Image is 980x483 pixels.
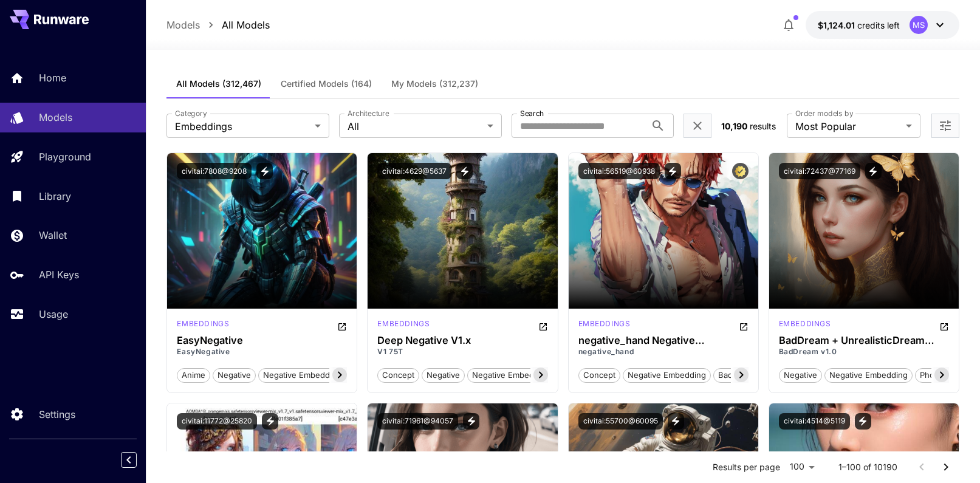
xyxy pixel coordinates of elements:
button: civitai:55700@60095 [578,413,663,430]
p: Settings [39,407,75,422]
span: Certified Models (164) [281,78,372,89]
p: embeddings [177,318,229,329]
p: embeddings [578,318,631,329]
label: Search [520,108,544,118]
div: SD 1.5 [377,318,430,333]
div: 100 [785,458,819,476]
p: Models [39,110,72,125]
span: credits left [857,20,900,30]
p: Wallet [39,228,67,242]
label: Architecture [348,108,389,118]
span: negative [422,369,464,382]
button: civitai:72437@77169 [779,163,860,179]
p: BadDream v1.0 [779,346,949,357]
button: Collapse sidebar [121,452,137,468]
span: negative embedding [468,369,555,382]
button: civitai:7808@9208 [177,163,252,179]
span: negative embedding [259,369,346,382]
span: negative embedding [825,369,912,382]
p: Results per page [713,461,780,473]
button: $1,124.01166MS [806,11,959,39]
button: Clear filters (2) [690,118,705,134]
button: Open in CivitAI [337,318,347,333]
p: embeddings [779,318,831,329]
h3: Deep Negative V1.x [377,335,547,346]
p: embeddings [377,318,430,329]
button: Open in CivitAI [538,318,548,333]
div: SD 1.5 [177,318,229,333]
button: negative embedding [467,367,555,383]
span: All [348,119,482,134]
button: negative embedding [824,367,913,383]
nav: breadcrumb [166,18,270,32]
div: Collapse sidebar [130,449,146,471]
p: Home [39,70,66,85]
span: bad prompt [714,369,766,382]
button: View trigger words [463,413,479,430]
span: All Models (312,467) [176,78,261,89]
h3: BadDream + UnrealisticDream (Negative Embeddings) [779,335,949,346]
button: concept [377,367,419,383]
span: negative [213,369,255,382]
button: civitai:71961@94057 [377,413,458,430]
p: Playground [39,149,91,164]
p: 1–100 of 10190 [838,461,897,473]
p: Usage [39,307,68,321]
h3: EasyNegative [177,335,347,346]
button: View trigger words [456,163,473,179]
button: civitai:4514@5119 [779,413,850,430]
span: concept [579,369,620,382]
button: View trigger words [262,413,278,430]
button: View trigger words [256,163,273,179]
button: concept [578,367,620,383]
p: EasyNegative [177,346,347,357]
button: anime [177,367,210,383]
button: negative [779,367,822,383]
button: View trigger words [668,413,684,430]
button: View trigger words [665,163,681,179]
button: civitai:56519@60938 [578,163,660,179]
span: Most Popular [795,119,901,134]
button: negative embedding [623,367,711,383]
button: negative embedding [258,367,346,383]
button: civitai:4629@5637 [377,163,451,179]
span: negative [780,369,821,382]
button: View trigger words [855,413,871,430]
button: Open in CivitAI [939,318,949,333]
span: Embeddings [175,119,310,134]
button: civitai:11772@25820 [177,413,257,430]
span: $1,124.01 [818,20,857,30]
span: 10,190 [721,121,747,131]
button: bad prompt [713,367,767,383]
p: V1 75T [377,346,547,357]
span: My Models (312,237) [391,78,478,89]
button: photo realistic [915,367,979,383]
div: SD 1.5 [779,318,831,333]
span: photo realistic [916,369,979,382]
label: Category [175,108,207,118]
a: Models [166,18,200,32]
p: negative_hand [578,346,749,357]
span: results [750,121,776,131]
button: Open more filters [938,118,953,134]
div: $1,124.01166 [818,19,900,32]
span: anime [177,369,210,382]
p: API Keys [39,267,79,282]
div: SD 1.5 [578,318,631,333]
p: Library [39,189,71,204]
div: MS [910,16,928,34]
a: All Models [222,18,270,32]
button: negative [213,367,256,383]
label: Order models by [795,108,853,118]
button: View trigger words [865,163,882,179]
button: Go to next page [934,455,958,479]
button: Certified Model – Vetted for best performance and includes a commercial license. [732,163,749,179]
button: negative [422,367,465,383]
span: concept [378,369,419,382]
h3: negative_hand Negative Embedding [578,335,749,346]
